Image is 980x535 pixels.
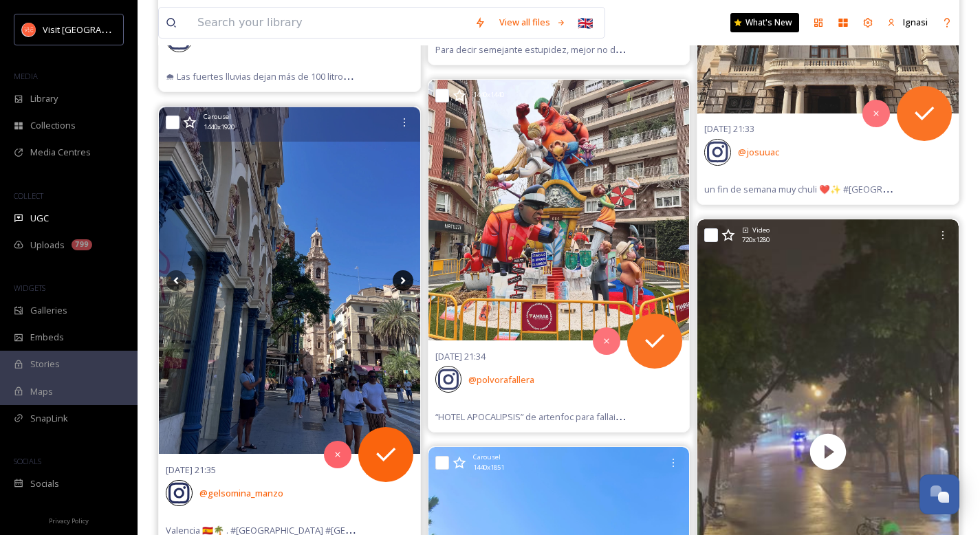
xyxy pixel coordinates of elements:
[72,239,92,250] div: 799
[903,16,928,28] span: Ignasi
[30,239,65,252] span: Uploads
[919,474,959,514] button: Open Chat
[30,119,76,132] span: Collections
[199,487,283,499] span: @ gelsomina_manzo
[468,373,534,386] span: @ polvorafallera
[30,385,53,398] span: Maps
[30,146,91,159] span: Media Centres
[190,8,468,38] input: Search your library
[49,516,89,525] span: Privacy Policy
[730,13,799,32] a: What's New
[14,456,41,466] span: SOCIALS
[473,90,504,100] span: 1440 x 1440
[473,463,504,472] span: 1440 x 1851
[30,304,67,317] span: Galleries
[14,71,38,81] span: MEDIA
[492,9,573,36] a: View all files
[30,331,64,344] span: Embeds
[880,9,935,36] a: Ignasi
[473,452,501,462] span: Carousel
[204,122,235,132] span: 1440 x 1920
[573,10,598,35] div: 🇬🇧
[435,350,486,362] span: [DATE] 21:34
[30,412,68,425] span: SnapLink
[49,512,89,528] a: Privacy Policy
[428,80,690,341] img: “HOTEL APOCALIPSIS” de artenfoc para fallaisabellacatolica 9º premio sección 2ªA y 3º ing y graci...
[742,235,770,245] span: 720 x 1280
[14,283,45,293] span: WIDGETS
[43,23,149,36] span: Visit [GEOGRAPHIC_DATA]
[22,23,36,36] img: download.png
[204,112,231,122] span: Carousel
[30,358,60,371] span: Stories
[14,190,43,201] span: COLLECT
[166,463,216,476] span: [DATE] 21:35
[738,146,779,158] span: @ josuuac
[704,122,754,135] span: [DATE] 21:33
[30,477,59,490] span: Socials
[159,107,420,455] img: Valencia 🇪🇸🌴 . #valencia #spain #valenciaespaña #visitvalencia
[752,226,770,235] span: Video
[30,212,49,225] span: UGC
[30,92,58,105] span: Library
